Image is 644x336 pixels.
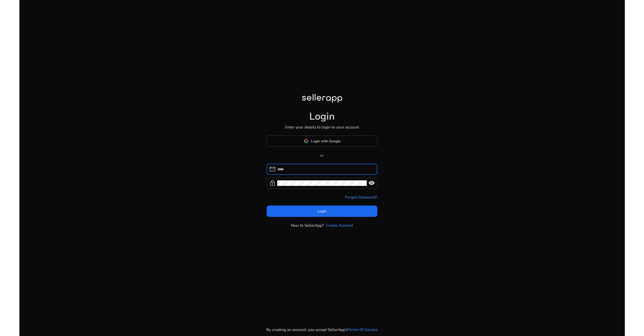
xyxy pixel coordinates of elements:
span: Login [318,209,326,214]
a: Terms Of Service [348,327,378,332]
h1: Login [309,111,335,123]
p: Enter your details to login to your account [285,124,359,130]
img: google-logo.svg [304,139,309,143]
a: Forgot Password? [345,194,377,200]
span: lock [269,180,276,186]
p: New to SellerApp? [291,222,324,228]
span: Login with Google [311,139,340,144]
p: or [267,152,378,158]
button: Login [267,206,378,217]
span: visibility [368,180,375,186]
a: Create Account [326,222,353,228]
span: mail [269,166,276,173]
button: Login with Google [267,136,378,147]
